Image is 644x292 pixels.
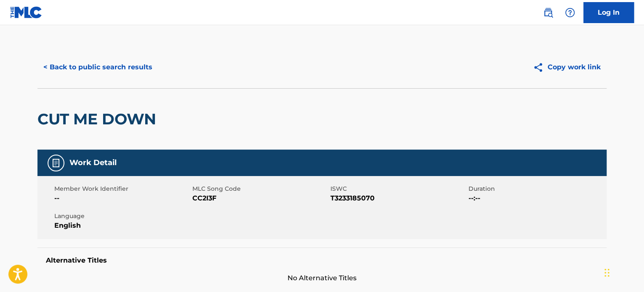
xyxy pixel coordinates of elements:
[69,158,117,168] h5: Work Detail
[54,184,190,193] span: Member Work Identifier
[468,193,604,203] span: --:--
[543,8,553,18] img: search
[37,57,158,78] button: < Back to public search results
[583,2,634,23] a: Log In
[468,184,604,193] span: Duration
[192,193,328,203] span: CC2I3F
[527,57,607,78] button: Copy work link
[54,221,190,231] span: English
[602,252,644,292] iframe: Chat Widget
[330,184,466,193] span: ISWC
[330,193,466,203] span: T3233185070
[54,212,190,221] span: Language
[10,6,43,18] img: MLC Logo
[565,8,575,18] img: help
[533,62,548,73] img: Copy work link
[46,256,598,265] h5: Alternative Titles
[192,184,328,193] span: MLC Song Code
[604,260,609,285] div: Drag
[37,110,160,129] h2: CUT ME DOWN
[540,4,556,21] a: Public Search
[54,193,190,203] span: --
[51,158,61,168] img: Work Detail
[37,273,607,283] span: No Alternative Titles
[562,4,578,21] div: Help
